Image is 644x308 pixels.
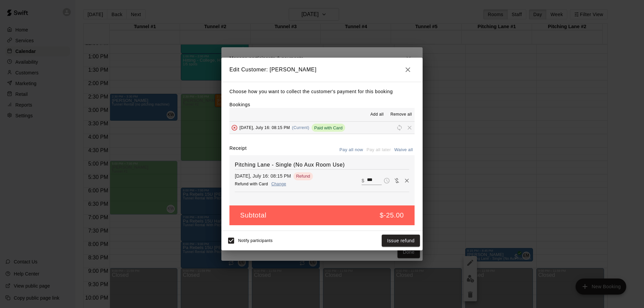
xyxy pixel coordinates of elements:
span: Reschedule [394,125,405,130]
button: Pay all now [338,145,365,155]
span: Notify participants [238,238,273,243]
button: Add all [366,109,388,120]
span: Remove all [390,111,412,118]
span: Paid with Card [312,125,345,130]
button: Waive all [392,145,415,155]
h6: Pitching Lane - Single (No Aux Room Use) [235,161,409,169]
p: Choose how you want to collect the customer's payment for this booking [229,87,415,96]
span: Remove [405,125,415,130]
p: [DATE], July 16: 08:15 PM [235,173,291,179]
span: Add all [370,111,384,118]
button: Remove all [388,109,415,120]
span: (Current) [292,125,310,130]
span: Refund [293,174,313,179]
button: Change [268,179,289,189]
span: [DATE], July 16: 08:15 PM [239,125,290,130]
span: To be removed [229,125,239,130]
span: Pay later [382,177,392,183]
button: To be removed[DATE], July 16: 08:15 PM(Current)Paid with CardRescheduleRemove [229,122,415,134]
label: Receipt [229,145,247,155]
h5: Subtotal [240,211,266,220]
button: Issue refund [382,235,420,247]
button: Remove [402,176,412,186]
h2: Edit Customer: [PERSON_NAME] [221,58,423,82]
h5: $-25.00 [380,211,404,220]
span: Waive payment [392,177,402,183]
span: Refund with Card [235,182,268,186]
label: Bookings [229,102,250,107]
p: $ [362,177,364,184]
